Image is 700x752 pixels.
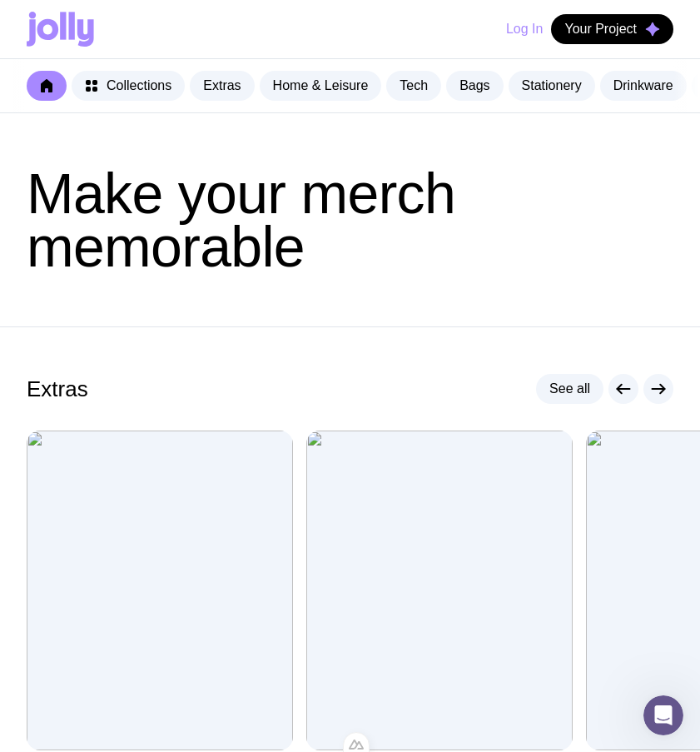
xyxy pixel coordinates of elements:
[72,71,185,101] a: Collections
[600,71,687,101] a: Drinkware
[643,695,683,735] iframe: Intercom live chat
[190,71,254,101] a: Extras
[509,71,595,101] a: Stationery
[260,71,382,101] a: Home & Leisure
[386,71,441,101] a: Tech
[564,21,637,37] span: Your Project
[551,14,673,44] button: Your Project
[506,14,543,44] button: Log In
[107,77,171,94] span: Collections
[536,374,603,404] a: See all
[27,376,88,401] h2: Extras
[446,71,503,101] a: Bags
[27,162,455,278] span: Make your merch memorable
